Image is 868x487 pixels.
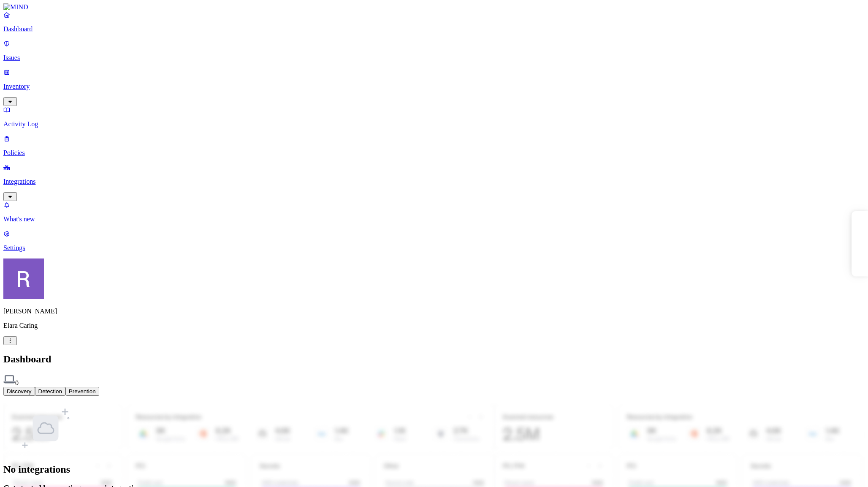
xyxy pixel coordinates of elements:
span: 0 [15,379,19,386]
a: Issues [3,40,865,62]
h2: Dashboard [3,354,865,365]
p: Dashboard [3,25,865,33]
h1: No integrations [3,464,865,475]
p: What's new [3,215,865,223]
p: Activity Log [3,120,865,128]
p: Settings [3,244,865,252]
p: Elara Caring [3,322,865,329]
img: Rich Thompson [3,258,44,299]
img: MIND [3,3,28,11]
p: Policies [3,149,865,157]
button: Prevention [65,387,99,396]
img: integrations-empty-state [20,403,71,454]
button: Detection [35,387,65,396]
a: Inventory [3,68,865,105]
a: Activity Log [3,106,865,128]
a: Integrations [3,163,865,200]
p: Inventory [3,83,865,90]
button: Discovery [3,387,35,396]
a: Policies [3,135,865,157]
a: What's new [3,201,865,223]
p: [PERSON_NAME] [3,307,865,315]
a: Settings [3,230,865,252]
p: Integrations [3,178,865,185]
p: Issues [3,54,865,62]
a: MIND [3,3,865,11]
a: Dashboard [3,11,865,33]
img: svg%3e [3,373,15,385]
